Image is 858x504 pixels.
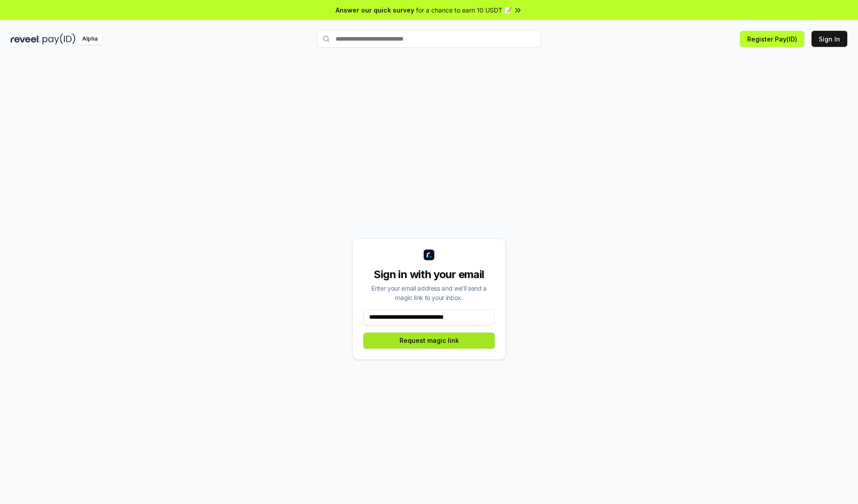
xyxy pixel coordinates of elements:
img: reveel_dark [11,33,41,45]
button: Request magic link [363,333,495,349]
button: Sign In [812,31,847,47]
div: Sign in with your email [363,267,495,282]
span: for a chance to earn 10 USDT 📝 [416,5,512,15]
div: Enter your email address and we’ll send a magic link to your inbox. [363,283,495,302]
img: pay_id [42,33,76,45]
span: Answer our quick survey [336,5,414,15]
img: logo_small [424,250,434,260]
button: Register Pay(ID) [740,31,804,47]
div: Alpha [77,33,102,45]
